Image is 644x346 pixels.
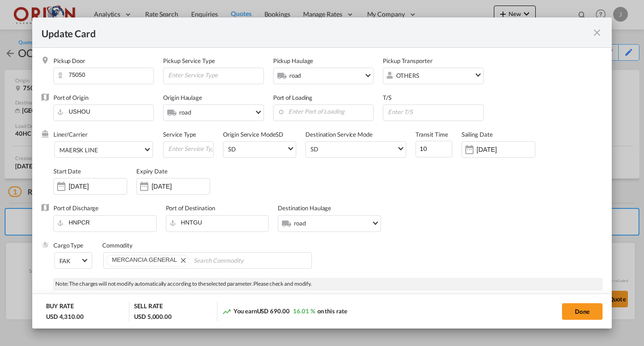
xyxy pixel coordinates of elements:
md-select: Select Liner: MAERSK LINE [54,141,153,158]
label: Destination Service Mode [305,131,373,138]
div: OTHERS [396,72,419,79]
md-icon: icon-close fg-AAA8AD m-0 pointer [591,27,603,38]
img: cargo.png [41,241,49,248]
input: Enter Port of Origin [58,105,153,119]
div: SD [228,145,236,153]
label: Transit Time [416,131,448,138]
input: Enter Port of Loading [278,105,373,119]
label: Sailing Date [462,131,493,138]
input: Select Date [477,146,535,153]
label: Port of Destination [166,204,215,212]
div: USD 4,310.00 [46,312,84,321]
div: MAERSK LINE [59,146,98,154]
label: Expiry Date [136,167,168,175]
div: road [289,72,301,79]
div: SELL RATE [134,302,163,312]
md-chips-wrap: Chips container. Use arrow keys to select chips. [103,252,312,269]
input: Enter Port of Discharge [58,216,156,230]
label: Start Date [53,167,81,175]
label: Commodity [102,242,133,249]
label: Liner/Carrier [53,131,88,138]
label: Origin Service Mode [223,131,275,138]
div: MERCANCIA GENERAL. Press delete to remove this chip. [112,255,179,265]
input: Search Commodity [193,254,278,268]
md-select: Select Destination Haulage: road [293,216,381,231]
input: Pickup Door [58,68,153,82]
label: Port of Origin [53,94,88,101]
label: Pickup Door [53,57,85,64]
div: BUY RATE [46,302,74,312]
input: Enter Service Type [167,68,263,82]
label: Destination Haulage [278,204,331,212]
label: Origin Haulage [163,94,202,101]
div: road [294,219,306,227]
input: 0 [416,141,452,157]
label: Cargo Type [53,242,83,249]
span: MERCANCIA GENERAL [112,256,177,263]
input: Enter T/S [387,105,483,119]
input: Start Date [69,183,127,190]
div: SD [223,130,305,167]
label: Pickup Service Type [163,57,215,64]
span: USD 690.00 [257,307,290,315]
div: FAK [59,257,70,265]
div: road [179,109,191,116]
md-select: Select Pickup Haulage: road [288,68,373,83]
md-select: Select Destination Service Mode: SD [310,142,405,155]
div: SD [310,145,318,153]
div: Update Card [41,27,591,38]
button: Remove MERCANCIA GENERAL [175,255,189,265]
md-select: Select Cargo type: FAK [54,252,92,269]
div: USD 5,000.00 [134,312,172,321]
input: Enter Port of Destination [170,216,269,230]
md-select: Select Origin Service Mode: SD [227,142,296,155]
div: You earn on this rate [222,307,347,317]
label: Port of Discharge [53,204,99,212]
span: 16.01 % [293,307,315,315]
md-icon: icon-trending-up [222,307,231,316]
label: Pickup Haulage [273,57,314,64]
md-select: Pickup Transporter: OTHERS [387,68,483,81]
label: Service Type [163,131,196,138]
label: Pickup Transporter [383,57,432,64]
md-dialog: Update Card Pickup ... [32,17,612,329]
md-select: Select Origin Haulage: road [178,105,263,120]
button: Done [562,303,603,320]
input: Expiry Date [152,183,210,190]
label: T/S [383,94,392,101]
input: Enter Service Type [167,142,213,156]
label: Port of Loading [273,94,313,101]
div: Note: The charges will not modify automatically according to the selected parameter. Please check... [53,278,603,290]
